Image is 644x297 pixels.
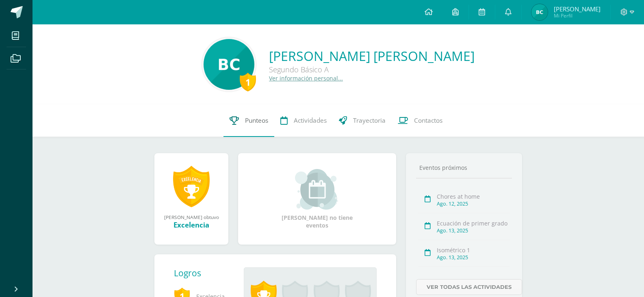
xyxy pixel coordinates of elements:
a: Punteos [223,104,274,137]
div: Logros [174,267,237,279]
div: Excelencia [163,220,220,230]
span: Actividades [294,116,327,125]
img: event_small.png [295,169,339,210]
div: Isométrico 1 [437,246,510,254]
div: [PERSON_NAME] obtuvo [163,214,220,220]
div: Ecuación de primer grado [437,219,510,227]
a: Trayectoria [333,104,392,137]
div: Eventos próximos [416,164,512,171]
div: 1 [240,73,256,91]
div: Ago. 12, 2025 [437,200,510,207]
div: [PERSON_NAME] no tiene eventos [277,169,358,229]
span: Trayectoria [353,116,386,125]
img: 93bc4c38f69af55cfac97482aff6c673.png [531,4,548,20]
span: Contactos [414,116,442,125]
div: Chores at home [437,193,510,200]
a: Contactos [392,104,449,137]
a: Ver todas las actividades [416,279,522,295]
a: [PERSON_NAME] [PERSON_NAME] [269,47,475,65]
span: [PERSON_NAME] [554,5,601,13]
a: Actividades [274,104,333,137]
a: Ver información personal... [269,74,343,82]
div: Segundo Básico A [269,65,475,74]
span: Punteos [245,116,268,125]
div: Ago. 13, 2025 [437,254,510,261]
img: 5a0bec3c660c4085c6d49e347c45da6b.png [204,39,254,90]
span: Mi Perfil [554,12,601,19]
div: Ago. 13, 2025 [437,227,510,234]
